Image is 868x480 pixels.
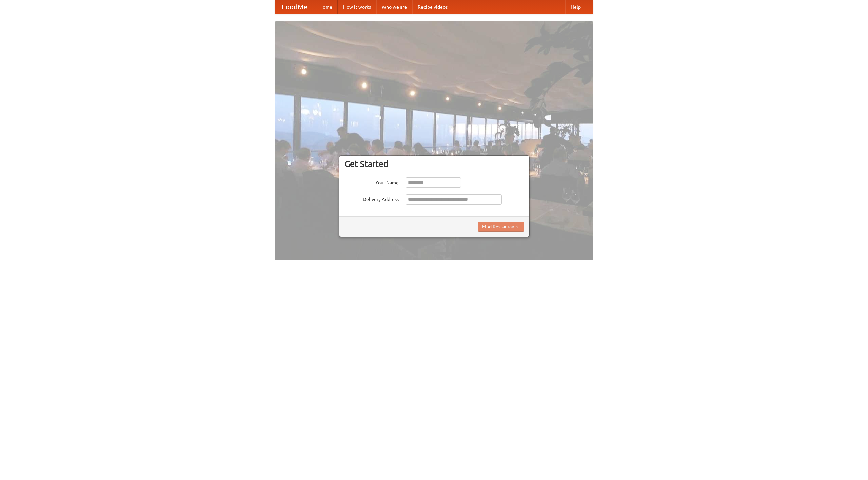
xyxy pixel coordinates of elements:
a: FoodMe [275,0,314,14]
a: Who we are [376,0,412,14]
label: Your Name [344,177,399,186]
a: How it works [338,0,376,14]
button: Find Restaurants! [478,222,524,232]
h3: Get Started [344,159,524,169]
a: Help [565,0,586,14]
label: Delivery Address [344,194,399,203]
a: Home [314,0,338,14]
a: Recipe videos [412,0,453,14]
